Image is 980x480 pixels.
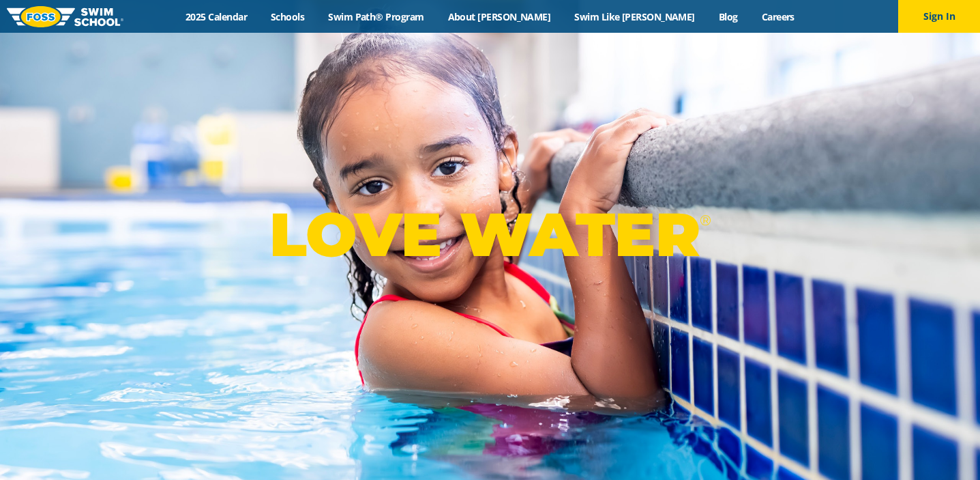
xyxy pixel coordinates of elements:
[174,10,259,23] a: 2025 Calendar
[749,10,806,23] a: Careers
[436,10,563,23] a: About [PERSON_NAME]
[259,10,316,23] a: Schools
[7,6,123,27] img: FOSS Swim School Logo
[269,198,711,271] p: LOVE WATER
[700,212,711,229] sup: ®
[707,10,749,23] a: Blog
[563,10,707,23] a: Swim Like [PERSON_NAME]
[316,10,436,23] a: Swim Path® Program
